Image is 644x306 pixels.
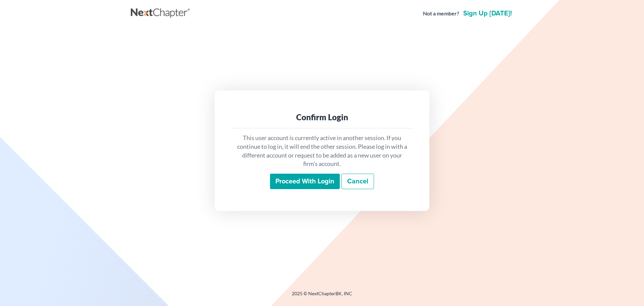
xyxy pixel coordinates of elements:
[341,174,374,189] a: Cancel
[236,134,408,168] p: This user account is currently active in another session. If you continue to log in, it will end ...
[131,290,513,302] div: 2025 © NextChapterBK, INC
[462,10,513,17] a: Sign up [DATE]!
[423,10,459,17] strong: Not a member?
[236,112,408,123] div: Confirm Login
[270,174,340,189] input: Proceed with login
